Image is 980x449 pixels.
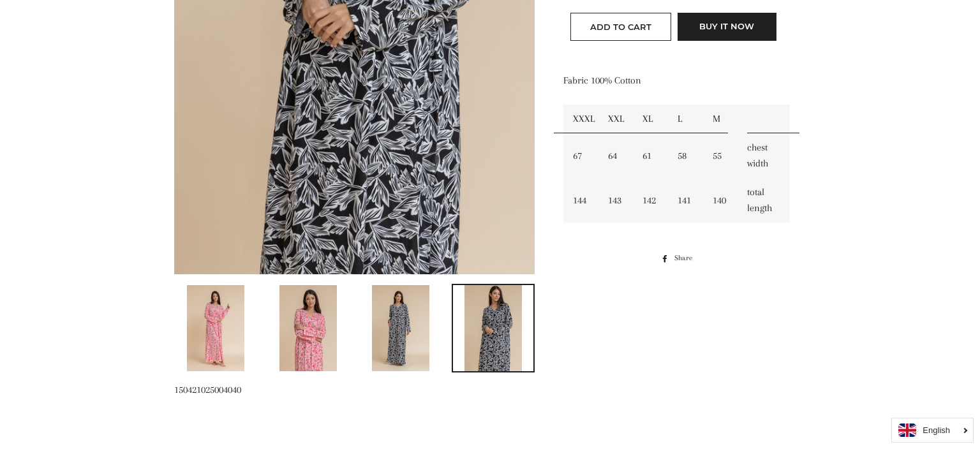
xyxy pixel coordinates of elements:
img: Load image into Gallery viewer, Malak Nightdress [372,285,429,371]
p: Fabric 100% Cotton [563,73,790,89]
td: 141 [668,178,703,223]
span: Share [674,251,699,265]
td: 55 [703,133,738,178]
img: Load image into Gallery viewer, Malak Nightdress [464,285,522,371]
span: Add to Cart [590,22,651,32]
img: Load image into Gallery viewer, Malak Nightdress [279,285,337,371]
td: 142 [633,178,668,223]
td: L [668,105,703,133]
td: XL [633,105,668,133]
td: XXXL [563,105,598,133]
td: 144 [563,178,598,223]
td: 58 [668,133,703,178]
span: 150421025004040 [174,384,241,395]
td: 64 [598,133,634,178]
i: English [923,426,950,434]
button: Buy it now [678,13,776,41]
td: total length [738,178,789,223]
td: chest width [738,133,789,178]
td: 143 [598,178,634,223]
img: Load image into Gallery viewer, Malak Nightdress [187,285,244,371]
a: English [898,423,967,437]
td: 67 [563,133,598,178]
td: M [703,105,738,133]
td: 140 [703,178,738,223]
td: 61 [633,133,668,178]
td: XXL [598,105,634,133]
button: Add to Cart [570,13,671,41]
